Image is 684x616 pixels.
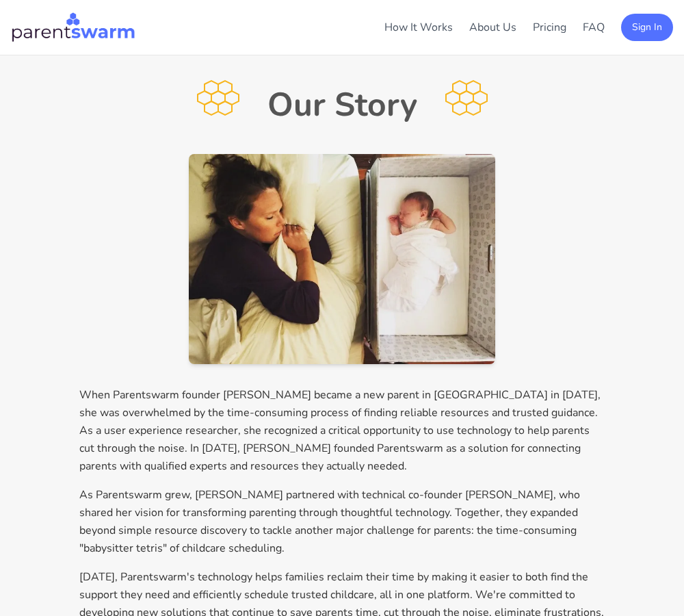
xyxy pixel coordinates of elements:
img: Parentswarm Logo [11,11,135,44]
a: How It Works [384,20,453,35]
a: Sign In [621,19,673,34]
p: As Parentswarm grew, [PERSON_NAME] partnered with technical co-founder [PERSON_NAME], who shared ... [79,486,605,557]
button: Sign In [621,14,673,41]
h1: Our Story [267,88,417,121]
a: FAQ [583,20,605,35]
a: About Us [469,20,516,35]
p: When Parentswarm founder [PERSON_NAME] became a new parent in [GEOGRAPHIC_DATA] in [DATE], she wa... [79,386,605,475]
a: Pricing [533,20,566,35]
img: Parent and baby sleeping peacefully [189,154,495,364]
